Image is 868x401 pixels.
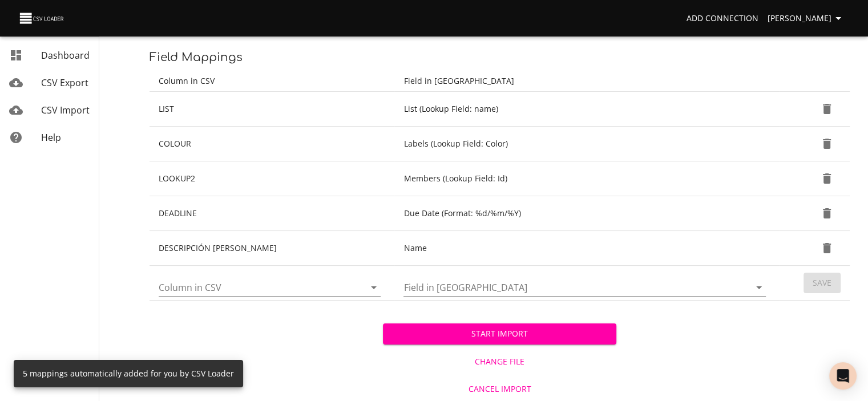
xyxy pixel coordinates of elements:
span: Add Connection [687,11,758,26]
span: Change File [387,355,612,369]
button: Delete [813,130,841,157]
td: COLOUR [150,127,394,161]
td: DESCRIPCIÓN [PERSON_NAME] [150,231,394,266]
td: LIST [150,92,394,127]
td: Members (Lookup Field: Id) [394,161,780,196]
span: Start Import [392,327,607,341]
div: Open Intercom Messenger [829,362,857,390]
button: Open [366,280,382,295]
span: CSV Import [41,104,90,116]
span: CSV Export [41,76,88,89]
button: Cancel Import [383,379,616,400]
a: Add Connection [682,8,763,29]
button: Change File [383,351,616,372]
button: Delete [813,165,841,192]
button: Open [751,280,767,295]
td: LOOKUP2 [150,161,394,196]
button: Delete [813,95,841,123]
button: Delete [813,200,841,227]
button: Start Import [383,323,616,345]
img: CSV Loader [18,10,66,26]
span: Field Mappings [150,51,243,64]
div: 5 mappings automatically added for you by CSV Loader [23,363,234,384]
td: Name [394,231,780,266]
th: Column in CSV [150,71,394,92]
td: List (Lookup Field: name) [394,92,780,127]
th: Field in [GEOGRAPHIC_DATA] [394,71,780,92]
span: Dashboard [41,49,90,62]
td: Due Date (Format: %d/%m/%Y) [394,196,780,231]
span: Help [41,131,61,144]
td: DEADLINE [150,196,394,231]
button: [PERSON_NAME] [763,8,850,29]
span: [PERSON_NAME] [768,11,845,26]
button: Delete [813,234,841,262]
span: Cancel Import [387,382,612,396]
td: Labels (Lookup Field: Color) [394,127,780,161]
